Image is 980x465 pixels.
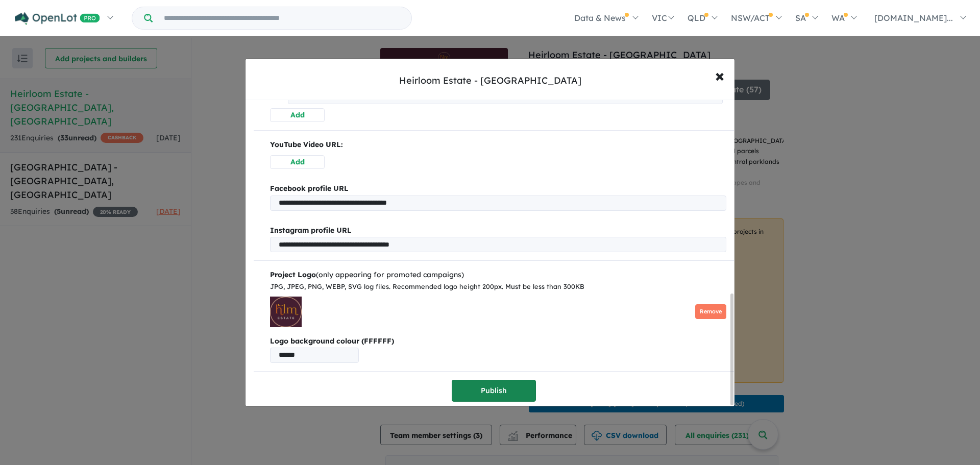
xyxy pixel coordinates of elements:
button: Add [270,155,325,169]
button: Remove [695,304,726,319]
div: Heirloom Estate - [GEOGRAPHIC_DATA] [399,74,581,87]
b: Instagram profile URL [270,226,352,235]
input: Try estate name, suburb, builder or developer [155,7,409,29]
button: Add [270,108,325,122]
button: Publish [452,380,536,402]
b: Project Logo [270,270,316,279]
span: [DOMAIN_NAME]... [874,13,953,23]
div: (only appearing for promoted campaigns) [270,269,726,281]
img: Heirloom%20Estate%20-%20Swan%20Hill%20Logo_0.jpg [270,297,302,327]
p: YouTube Video URL: [270,139,726,151]
div: JPG, JPEG, PNG, WEBP, SVG log files. Recommended logo height 200px. Must be less than 300KB [270,281,726,292]
b: Logo background colour (FFFFFF) [270,335,726,348]
span: × [715,64,724,86]
img: Openlot PRO Logo White [15,12,100,25]
b: Facebook profile URL [270,184,349,193]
